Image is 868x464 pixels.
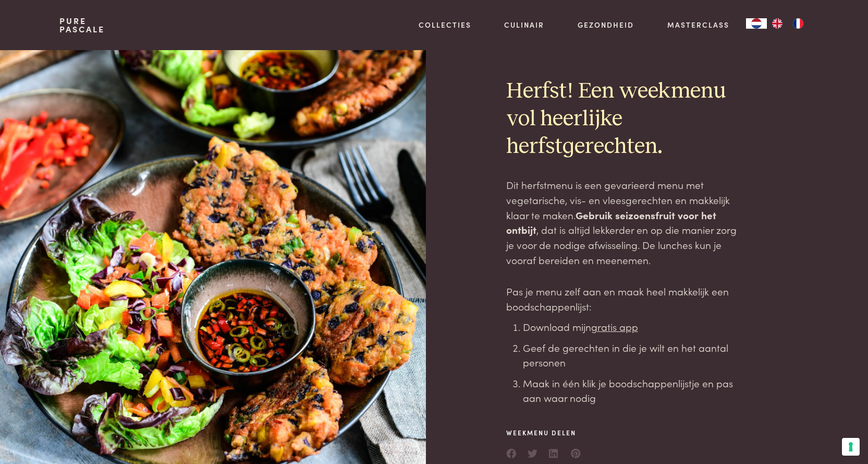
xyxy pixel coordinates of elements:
[746,18,767,29] div: Language
[59,17,105,33] a: PurePascale
[767,18,809,29] ul: Language list
[578,19,634,30] a: Gezondheid
[419,19,471,30] a: Collecties
[506,428,581,437] span: Weekmenu delen
[591,319,638,334] a: gratis app
[523,340,745,370] li: Geef de gerechten in die je wilt en het aantal personen
[842,438,860,456] button: Uw voorkeuren voor toestemming voor trackingtechnologieën
[788,18,809,29] a: FR
[523,319,745,335] li: Download mijn
[746,18,767,29] a: NL
[767,18,788,29] a: EN
[506,78,745,161] h2: Herfst! Een weekmenu vol heerlijke herfstgerechten.
[506,208,716,237] strong: Gebruik seizoensfruit voor het ontbijt
[746,18,809,29] aside: Language selected: Nederlands
[667,19,729,30] a: Masterclass
[506,177,745,267] p: Dit herfstmenu is een gevarieerd menu met vegetarische, vis- en vleesgerechten en makkelijk klaar...
[504,19,544,30] a: Culinair
[523,376,745,406] li: Maak in één klik je boodschappenlijstje en pas aan waar nodig
[506,284,745,314] p: Pas je menu zelf aan en maak heel makkelijk een boodschappenlijst:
